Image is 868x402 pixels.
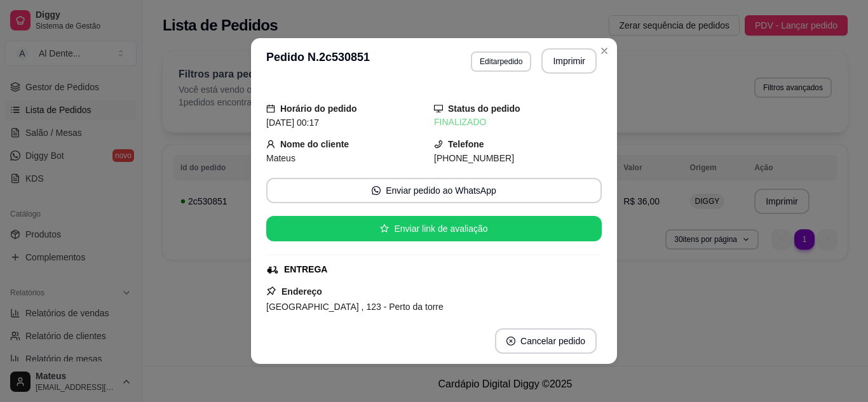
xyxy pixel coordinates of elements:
[266,216,602,241] button: starEnviar link de avaliação
[434,140,443,149] span: phone
[434,104,443,113] span: desktop
[266,104,275,113] span: calendar
[495,328,597,354] button: close-circleCancelar pedido
[266,178,602,203] button: whats-appEnviar pedido ao WhatsApp
[541,48,597,74] button: Imprimir
[594,41,614,61] button: Close
[266,302,444,312] span: [GEOGRAPHIC_DATA] , 123 - Perto da torre
[266,153,295,163] span: Mateus
[471,51,531,72] button: Editarpedido
[372,186,381,195] span: whats-app
[281,286,322,297] strong: Endereço
[280,104,357,114] strong: Horário do pedido
[266,117,319,128] span: [DATE] 00:17
[448,139,484,149] strong: Telefone
[280,139,349,149] strong: Nome do cliente
[434,153,514,163] span: [PHONE_NUMBER]
[266,286,276,296] span: pushpin
[434,116,602,129] div: FINALIZADO
[380,224,389,233] span: star
[506,337,515,345] span: close-circle
[284,263,327,276] div: ENTREGA
[448,104,520,114] strong: Status do pedido
[266,140,275,149] span: user
[266,48,370,74] h3: Pedido N. 2c530851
